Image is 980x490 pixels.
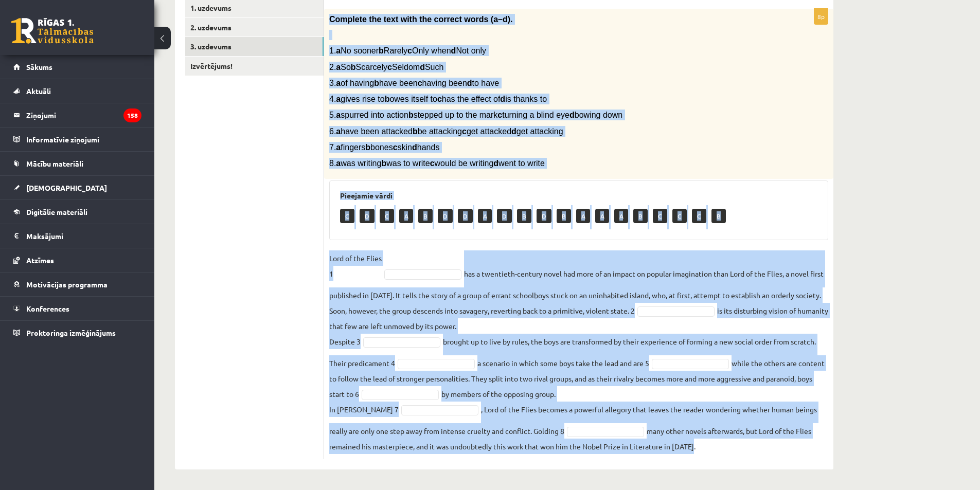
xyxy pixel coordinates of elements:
b: a [336,159,341,168]
span: Mācību materiāli [26,159,83,168]
p: D [497,209,512,223]
p: Lord of the Flies 1 [329,250,382,281]
b: b [413,127,418,136]
a: 3. uzdevums [185,37,324,56]
a: Maksājumi [13,224,141,248]
b: c [418,79,422,87]
b: d [420,63,425,71]
b: a [336,79,341,87]
b: c [430,159,435,168]
b: d [467,79,472,87]
b: b [351,63,356,71]
a: Digitālie materiāli [13,200,141,224]
a: Proktoringa izmēģinājums [13,321,141,344]
b: b [374,79,379,87]
legend: Maksājumi [26,224,141,248]
b: b [365,143,370,152]
span: 5. spurred into action stepped up to the mark turning a blind eye bowing down [329,111,622,119]
a: Konferences [13,297,141,320]
b: c [393,143,398,152]
b: d [511,127,516,136]
p: C [692,209,706,223]
p: In [PERSON_NAME] 7 [329,402,399,417]
p: D [458,209,473,223]
legend: Informatīvie ziņojumi [26,128,141,151]
b: c [437,95,442,103]
p: B [418,209,433,223]
span: Aktuāli [26,86,51,96]
b: b [381,159,386,168]
p: Despite 3 [329,334,361,349]
span: Konferences [26,304,69,313]
b: c [462,127,467,136]
b: d [412,143,417,152]
p: D [537,209,551,223]
p: C [380,209,394,223]
b: b [385,95,390,103]
span: 8. was writing was to write would be writing went to write [329,159,545,168]
legend: Ziņojumi [26,103,141,127]
b: b [408,111,414,119]
b: a [336,111,341,119]
span: 3. of having have been having been to have [329,79,499,87]
p: A [614,209,628,223]
a: Aktuāli [13,79,141,103]
span: Complete the text with the correct words (a–d). [329,15,513,24]
span: 1. No sooner Rarely Only when Not only [329,46,486,55]
b: c [497,111,502,119]
span: 7. fingers bones skin hands [329,143,439,152]
p: D [438,209,453,223]
b: a [336,143,341,152]
p: C [672,209,687,223]
fieldset: has a twentieth-century novel had more of an impact on popular imagination than Lord of the Flies... [329,250,828,454]
a: Informatīvie ziņojumi [13,128,141,151]
span: Atzīmes [26,256,54,265]
span: Digitālie materiāli [26,207,87,216]
b: c [407,46,412,55]
p: C [653,209,667,223]
span: [DEMOGRAPHIC_DATA] [26,183,107,192]
b: d [451,46,456,55]
span: Motivācijas programma [26,280,108,289]
b: d [569,111,575,119]
p: A [576,209,590,223]
span: 6. have been attacked be attacking get attacked get attacking [329,127,563,136]
a: Rīgas 1. Tālmācības vidusskola [11,18,94,44]
p: A [399,209,413,223]
b: c [387,63,392,71]
a: Mācību materiāli [13,152,141,175]
i: 158 [123,108,141,122]
a: Izvērtējums! [185,57,324,76]
p: B [557,209,571,223]
p: C [340,209,354,223]
a: Atzīmes [13,248,141,272]
span: Proktoringa izmēģinājums [26,328,116,337]
b: b [379,46,384,55]
a: Motivācijas programma [13,273,141,296]
b: a [336,127,341,136]
b: a [336,63,341,71]
span: 4. gives rise to owes itself to has the effect of is thanks to [329,95,547,103]
p: A [478,209,492,223]
b: a [336,95,341,103]
h3: Pieejamie vārdi [340,191,817,200]
span: 2. So Scarcely Seldom Such [329,63,443,71]
a: Ziņojumi158 [13,103,141,127]
b: d [493,159,498,168]
p: B [517,209,531,223]
b: d [500,95,505,103]
a: Sākums [13,55,141,79]
p: A [595,209,609,223]
span: Sākums [26,62,52,71]
p: D [360,209,375,223]
a: 2. uzdevums [185,18,324,37]
p: B [633,209,648,223]
p: B [711,209,726,223]
a: [DEMOGRAPHIC_DATA] [13,176,141,199]
b: a [336,46,341,55]
p: 8p [814,8,828,25]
